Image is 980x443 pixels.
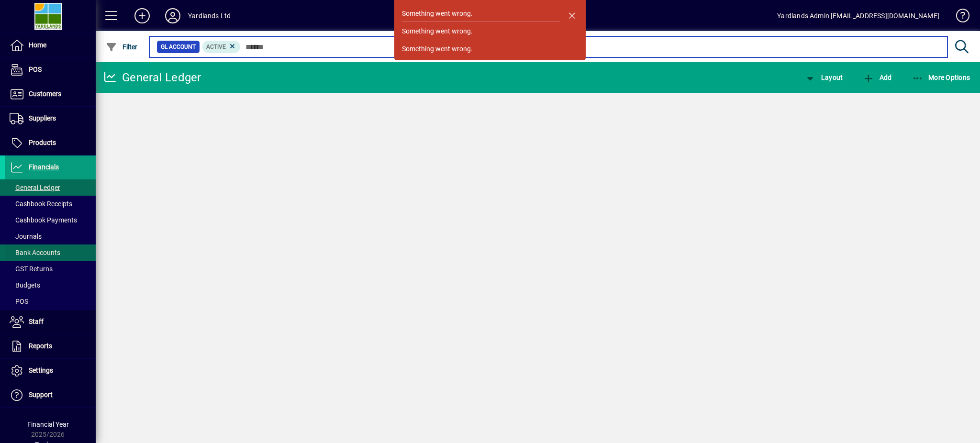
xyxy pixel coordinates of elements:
[29,90,61,98] span: Customers
[5,107,96,131] a: Suppliers
[29,342,52,350] span: Reports
[910,69,973,86] button: More Options
[127,7,157,24] button: Add
[5,244,96,261] a: Bank Accounts
[29,41,46,49] span: Home
[10,281,40,289] span: Budgets
[29,139,56,146] span: Products
[10,298,28,305] span: POS
[5,33,96,57] a: Home
[863,74,891,81] span: Add
[912,74,970,81] span: More Options
[27,421,69,428] span: Financial Year
[161,42,196,52] span: GL Account
[10,216,77,224] span: Cashbook Payments
[5,179,96,196] a: General Ledger
[5,359,96,383] a: Settings
[5,293,96,310] a: POS
[10,249,60,256] span: Bank Accounts
[10,233,42,240] span: Journals
[5,383,96,407] a: Support
[5,82,96,106] a: Customers
[777,8,939,23] div: Yardlands Admin [EMAIL_ADDRESS][DOMAIN_NAME]
[5,131,96,155] a: Products
[794,69,853,86] app-page-header-button: View chart layout
[5,261,96,277] a: GST Returns
[29,163,59,171] span: Financials
[29,318,44,325] span: Staff
[802,69,845,86] button: Layout
[206,44,226,50] span: Active
[949,2,968,33] a: Knowledge Base
[188,8,231,23] div: Yardlands Ltd
[106,43,138,51] span: Filter
[29,366,53,374] span: Settings
[202,41,241,53] mat-chip: Activation Status: Active
[5,228,96,244] a: Journals
[103,70,201,85] div: General Ledger
[10,200,72,208] span: Cashbook Receipts
[5,277,96,293] a: Budgets
[5,58,96,82] a: POS
[10,184,60,191] span: General Ledger
[29,66,42,73] span: POS
[29,114,56,122] span: Suppliers
[157,7,188,24] button: Profile
[29,391,53,399] span: Support
[860,69,894,86] button: Add
[103,38,140,55] button: Filter
[804,74,843,81] span: Layout
[5,310,96,334] a: Staff
[5,334,96,358] a: Reports
[5,212,96,228] a: Cashbook Payments
[10,265,53,273] span: GST Returns
[5,196,96,212] a: Cashbook Receipts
